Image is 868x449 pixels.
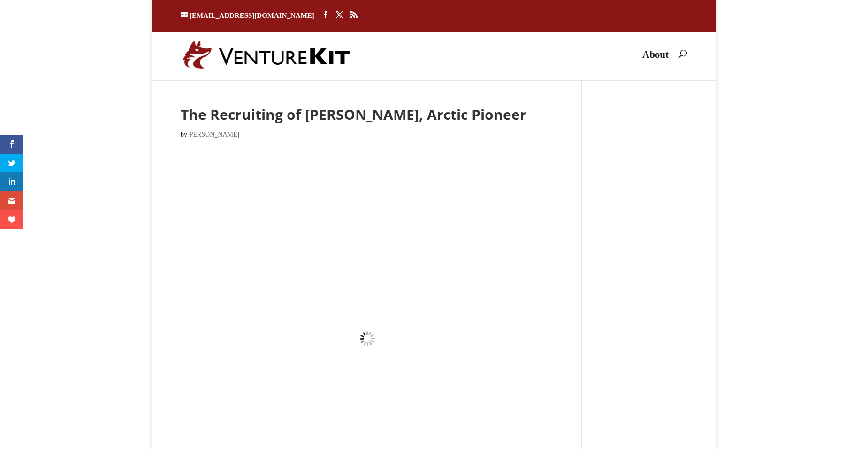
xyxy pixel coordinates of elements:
a: About [642,51,669,73]
a: [PERSON_NAME] [187,131,239,138]
img: VentureKit [183,40,350,69]
a: [EMAIL_ADDRESS][DOMAIN_NAME] [181,12,314,19]
p: by [181,126,554,150]
h1: The Recruiting of [PERSON_NAME], Arctic Pioneer [181,108,554,126]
